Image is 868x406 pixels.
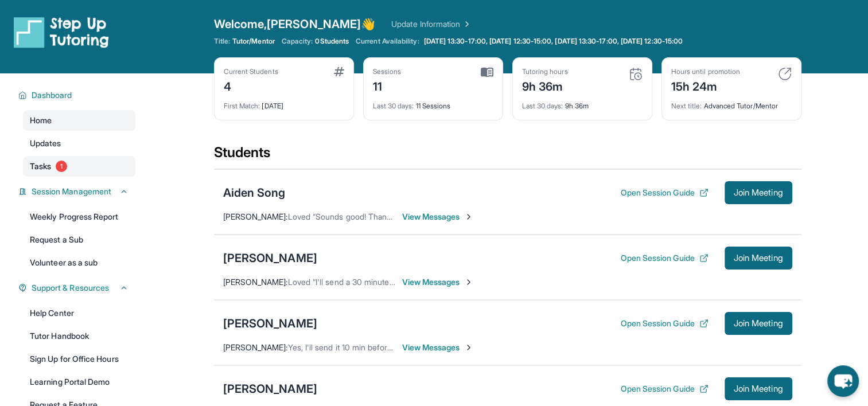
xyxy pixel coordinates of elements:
[224,95,344,111] div: [DATE]
[422,37,685,46] a: [DATE] 13:30-17:00, [DATE] 12:30-15:00, [DATE] 13:30-17:00, [DATE] 12:30-15:00
[30,161,51,172] span: Tasks
[56,161,67,172] span: 1
[214,37,230,46] span: Title:
[224,101,260,110] span: First Match :
[522,67,568,76] div: Tutoring hours
[14,16,109,48] img: logo
[402,276,474,288] span: View Messages
[734,189,783,196] span: Join Meeting
[282,37,313,46] span: Capacity:
[734,385,783,392] span: Join Meeting
[522,101,563,110] span: Last 30 days :
[424,37,683,46] span: [DATE] 13:30-17:00, [DATE] 12:30-15:00, [DATE] 13:30-17:00, [DATE] 12:30-15:00
[223,212,288,221] span: [PERSON_NAME] :
[224,67,278,76] div: Current Students
[232,37,275,46] span: Tutor/Mentor
[464,212,473,221] img: Chevron-Right
[725,312,792,335] button: Join Meeting
[23,252,135,273] a: Volunteer as a sub
[734,255,783,261] span: Join Meeting
[620,383,708,395] button: Open Session Guide
[373,76,402,95] div: 11
[402,342,474,353] span: View Messages
[27,186,129,197] button: Session Management
[391,18,472,30] a: Update Information
[725,247,792,270] button: Join Meeting
[23,229,135,250] a: Request a Sub
[27,282,129,294] button: Support & Resources
[460,18,472,30] img: Chevron Right
[373,101,414,110] span: Last 30 days :
[223,342,288,352] span: [PERSON_NAME] :
[356,37,419,46] span: Current Availability:
[23,326,135,346] a: Tutor Handbook
[30,115,52,126] span: Home
[23,303,135,323] a: Help Center
[725,377,792,400] button: Join Meeting
[214,16,376,32] span: Welcome, [PERSON_NAME] 👋
[223,381,317,397] div: [PERSON_NAME]
[23,156,135,177] a: Tasks1
[23,372,135,392] a: Learning Portal Demo
[288,212,468,221] span: Loved “Sounds good! Thank you for your efforts!”
[522,95,643,111] div: 9h 36m
[334,67,344,76] img: card
[402,211,474,222] span: View Messages
[32,282,109,294] span: Support & Resources
[373,67,402,76] div: Sessions
[620,187,708,198] button: Open Session Guide
[464,343,473,352] img: Chevron-Right
[671,95,792,111] div: Advanced Tutor/Mentor
[23,110,135,131] a: Home
[778,67,792,81] img: card
[23,349,135,369] a: Sign Up for Office Hours
[734,320,783,327] span: Join Meeting
[23,133,135,154] a: Updates
[223,185,286,201] div: Aiden Song
[23,206,135,227] a: Weekly Progress Report
[481,67,493,77] img: card
[288,277,477,287] span: Loved “I'll send a 30 minutes reminder later [DATE]”
[27,89,129,101] button: Dashboard
[223,315,317,331] div: [PERSON_NAME]
[827,365,859,397] button: chat-button
[214,143,801,169] div: Students
[629,67,643,81] img: card
[288,342,446,352] span: Yes, I'll send it 10 min before the call began!
[522,76,568,95] div: 9h 36m
[373,95,493,111] div: 11 Sessions
[224,76,278,95] div: 4
[671,67,740,76] div: Hours until promotion
[464,278,473,287] img: Chevron-Right
[671,76,740,95] div: 15h 24m
[671,101,702,110] span: Next title :
[223,250,317,266] div: [PERSON_NAME]
[620,252,708,264] button: Open Session Guide
[620,318,708,329] button: Open Session Guide
[315,37,349,46] span: 0 Students
[725,181,792,204] button: Join Meeting
[32,186,111,197] span: Session Management
[223,277,288,287] span: [PERSON_NAME] :
[30,138,61,149] span: Updates
[32,89,72,101] span: Dashboard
